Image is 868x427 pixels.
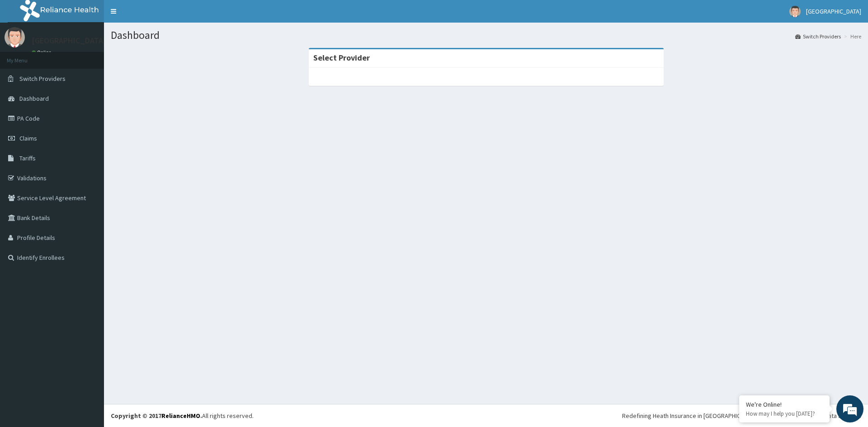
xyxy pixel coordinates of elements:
[746,400,823,408] div: We're Online!
[622,411,861,420] div: Redefining Heath Insurance in [GEOGRAPHIC_DATA] using Telemedicine and Data Science!
[842,33,861,40] li: Here
[313,52,370,63] strong: Select Provider
[104,404,868,427] footer: All rights reserved.
[789,6,801,17] img: User Image
[32,49,53,56] a: Online
[111,29,861,41] h1: Dashboard
[32,37,106,45] p: [GEOGRAPHIC_DATA]
[806,7,861,15] span: [GEOGRAPHIC_DATA]
[19,75,66,83] span: Switch Providers
[5,27,25,47] img: User Image
[161,412,200,420] a: RelianceHMO
[19,94,49,103] span: Dashboard
[111,412,202,420] strong: Copyright © 2017 .
[19,134,37,142] span: Claims
[19,154,36,162] span: Tariffs
[746,410,823,418] p: How may I help you today?
[795,33,841,40] a: Switch Providers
